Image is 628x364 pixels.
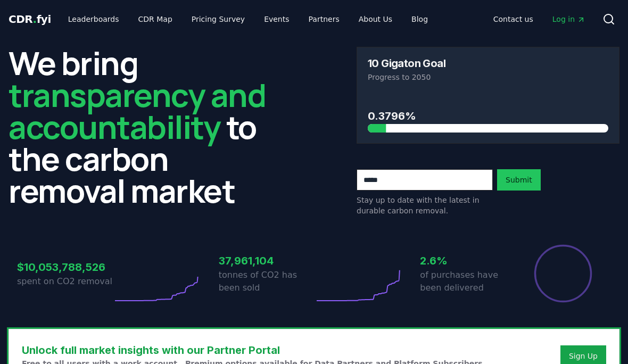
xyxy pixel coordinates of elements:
[485,10,542,29] a: Contact us
[183,10,253,29] a: Pricing Survey
[9,12,51,27] a: CDR.fyi
[219,269,314,294] p: tonnes of CO2 has been sold
[130,10,181,29] a: CDR Map
[17,259,112,275] h3: $10,053,788,526
[350,10,401,29] a: About Us
[569,351,598,361] a: Sign Up
[544,10,594,29] a: Log in
[255,10,298,29] a: Events
[9,73,266,148] span: transparency and accountability
[368,58,445,69] h3: 10 Gigaton Goal
[300,10,348,29] a: Partners
[497,169,541,191] button: Submit
[533,244,593,303] div: Percentage of sales delivered
[9,13,51,26] span: CDR fyi
[219,253,314,269] h3: 37,961,104
[552,14,585,24] span: Log in
[368,72,608,82] p: Progress to 2050
[33,13,37,26] span: .
[22,342,485,358] h3: Unlock full market insights with our Partner Portal
[17,275,112,288] p: spent on CO2 removal
[60,10,128,29] a: Leaderboards
[403,10,436,29] a: Blog
[357,195,493,216] p: Stay up to date with the latest in durable carbon removal.
[420,253,515,269] h3: 2.6%
[368,108,608,124] h3: 0.3796%
[60,10,436,29] nav: Main
[9,47,271,206] h2: We bring to the carbon removal market
[420,269,515,294] p: of purchases have been delivered
[485,10,594,29] nav: Main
